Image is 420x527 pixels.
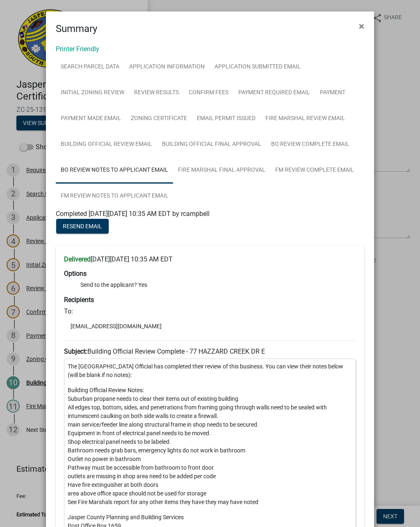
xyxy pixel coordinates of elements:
[68,362,352,379] p: The [GEOGRAPHIC_DATA] Official has completed their review of this business. You can view their no...
[173,157,270,184] a: Fire Marshal Final Approval
[56,219,109,234] button: Resend Email
[129,80,184,106] a: Review Results
[64,348,356,355] h6: Building Official Review Complete - 77 HAZZARD CREEK DR E
[56,106,126,132] a: Payment Made Email
[266,132,354,158] a: BO Review Complete Email
[56,157,173,184] a: BO Review Notes to Applicant Email
[80,281,356,289] li: Send to the applicant? Yes
[270,157,359,184] a: FM Review Complete Email
[64,307,356,315] h6: To:
[233,80,315,106] a: Payment Required Email
[56,183,173,209] a: FM Review Notes to Applicant Email
[64,255,356,263] h6: [DATE][DATE] 10:35 AM EDT
[352,15,371,38] button: Close
[64,348,87,355] strong: Subject:
[126,106,192,132] a: Zoning Certificate
[64,296,94,304] strong: Recipients
[56,45,99,53] a: Printer Friendly
[56,21,97,36] h4: Summary
[56,54,124,80] a: Search Parcel Data
[56,210,210,218] span: Completed [DATE][DATE] 10:35 AM EDT by rcampbell
[56,80,129,106] a: Initial Zoning Review
[192,106,260,132] a: Email Permit Issued
[210,54,306,80] a: Application Submitted Email
[260,106,350,132] a: Fire Marshal Review Email
[315,80,350,106] a: Payment
[63,223,102,229] span: Resend Email
[64,320,356,332] li: [EMAIL_ADDRESS][DOMAIN_NAME]
[157,132,266,158] a: Building Official Final Approval
[64,270,87,277] strong: Options
[68,386,352,507] p: Building Official Review Notes: Suburban propane needs to clear their items out of existing build...
[184,80,233,106] a: Confirm Fees
[124,54,210,80] a: Application Information
[359,20,364,32] span: ×
[64,255,91,263] strong: Delivered
[56,132,157,158] a: Building Official Review Email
